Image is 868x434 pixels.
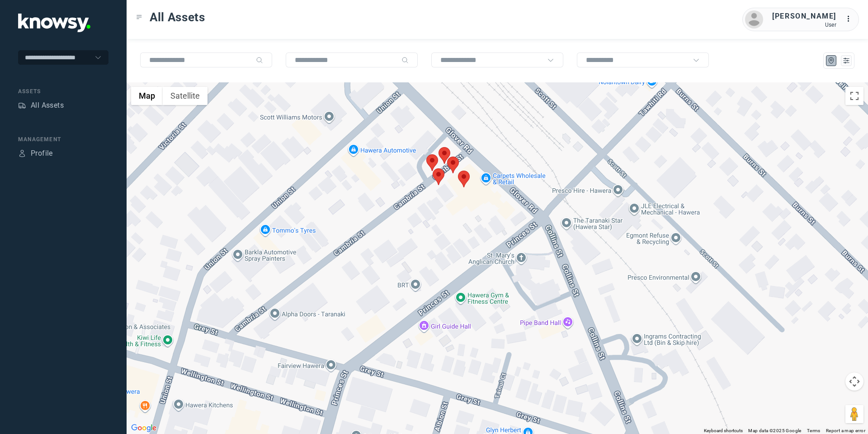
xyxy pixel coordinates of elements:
[136,14,142,20] div: Toggle Menu
[401,57,409,64] div: Search
[131,87,163,105] button: Show street map
[18,149,26,157] div: Profile
[845,14,856,24] div: :
[31,100,64,111] div: All Assets
[772,11,836,22] div: [PERSON_NAME]
[18,100,64,111] a: AssetsAll Assets
[845,87,863,105] button: Toggle fullscreen view
[18,87,108,95] div: Assets
[827,57,835,65] div: Map
[256,57,263,64] div: Search
[18,14,90,32] img: Application Logo
[31,148,53,159] div: Profile
[129,422,159,434] img: Google
[748,428,801,433] span: Map data ©2025 Google
[129,422,159,434] a: Open this area in Google Maps (opens a new window)
[745,10,763,29] img: avatar.png
[18,148,53,159] a: ProfileProfile
[842,57,850,65] div: List
[704,428,743,434] button: Keyboard shortcuts
[163,87,208,105] button: Show satellite imagery
[826,428,865,433] a: Report a map error
[845,14,856,26] div: :
[772,22,836,28] div: User
[150,9,205,25] span: All Assets
[18,135,108,143] div: Management
[846,15,855,22] tspan: ...
[18,101,26,110] div: Assets
[845,372,863,391] button: Map camera controls
[807,428,821,433] a: Terms
[845,405,863,423] button: Drag Pegman onto the map to open Street View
